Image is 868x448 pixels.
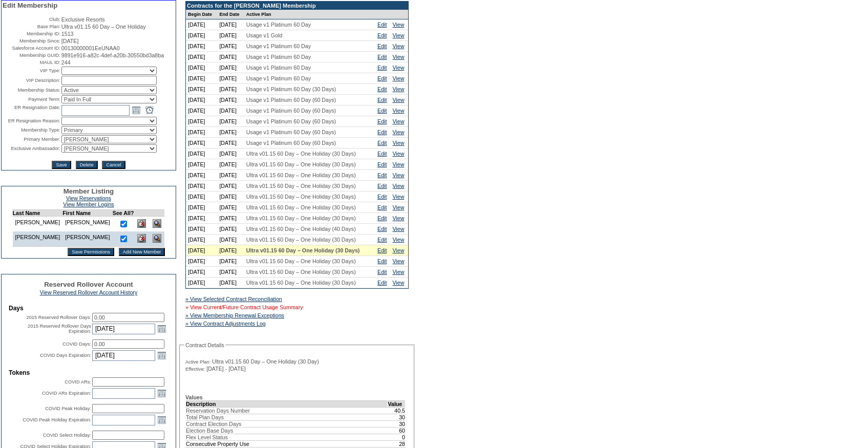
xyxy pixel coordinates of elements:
td: [DATE] [217,116,244,127]
td: [DATE] [186,245,217,256]
a: View [392,183,404,189]
td: [DATE] [186,52,217,62]
td: Begin Date [186,10,217,19]
td: [DATE] [217,41,244,52]
span: Usage v1 Platinum 60 Day (30 Days) [246,86,336,92]
td: [DATE] [217,30,244,41]
td: [DATE] [186,84,217,95]
td: Exclusive Ambassador: [3,144,60,153]
td: [DATE] [186,41,217,52]
label: COVID Days: [62,342,91,347]
td: [DATE] [186,224,217,234]
a: View [392,118,404,124]
td: [DATE] [186,138,217,148]
span: Exclusive Resorts [61,16,105,23]
span: Effective: [185,366,205,372]
label: COVID Days Expiration: [40,353,91,358]
td: [DATE] [217,19,244,30]
a: View [392,140,404,146]
a: View [392,75,404,81]
a: View [392,161,404,167]
td: Membership Since: [3,38,60,44]
a: View Reserved Rollover Account History [40,289,138,295]
td: Primary Member: [3,135,60,143]
td: [DATE] [217,278,244,288]
a: View [392,54,404,60]
a: View [392,226,404,232]
a: Open the calendar popup. [156,414,167,425]
td: [DATE] [217,224,244,234]
td: [DATE] [186,181,217,191]
label: COVID Peak Holiday: [45,406,91,411]
a: Edit [377,237,387,243]
td: End Date [217,10,244,19]
span: Usage v1 Gold [246,32,283,38]
a: Edit [377,54,387,60]
td: [DATE] [186,148,217,159]
td: [DATE] [217,170,244,181]
td: Payment Term: [3,95,60,103]
td: [DATE] [186,95,217,105]
a: Edit [377,151,387,157]
a: Edit [377,161,387,167]
span: Reservation Days Number [186,408,250,414]
td: [DATE] [186,267,217,278]
td: [DATE] [217,245,244,256]
span: Usage v1 Platinum 60 Day [246,75,311,81]
span: Usage v1 Platinum 60 Day (60 Days) [246,140,336,146]
a: Edit [377,215,387,221]
td: [PERSON_NAME] [12,231,62,247]
a: View [392,194,404,200]
td: [DATE] [186,256,217,267]
span: Ultra v01.15 60 Day – One Holiday (40 Days) [246,226,356,232]
span: Ultra v01.15 60 Day – One Holiday (30 Days) [246,151,356,157]
a: Edit [377,65,387,71]
a: Edit [377,269,387,275]
td: [DATE] [217,84,244,95]
span: 9891e916-a82c-4def-a20b-30550bd3a8ba [61,52,164,58]
td: [DATE] [186,213,217,224]
td: [DATE] [217,267,244,278]
img: View Dashboard [153,234,161,243]
td: Base Plan: [3,24,60,30]
td: Membership ID: [3,31,60,37]
span: Edit Membership [3,2,57,9]
span: Contract Election Days [186,421,241,427]
td: [PERSON_NAME] [12,217,62,232]
input: Add New Member [119,248,165,256]
td: VIP Description: [3,76,60,85]
span: Reserved Rollover Account [44,281,133,288]
td: [DATE] [186,191,217,202]
a: View [392,22,404,28]
label: COVID ARs Expiration: [42,391,91,396]
td: First Name [62,210,113,217]
td: [DATE] [186,30,217,41]
a: Edit [377,22,387,28]
td: [DATE] [217,52,244,62]
a: View [392,43,404,49]
a: Edit [377,86,387,92]
td: [DATE] [217,213,244,224]
span: Ultra v01.15 60 Day – One Holiday [61,24,146,30]
span: Ultra v01.15 60 Day – One Holiday (30 Days) [246,237,356,243]
a: Edit [377,280,387,286]
td: 40.5 [388,407,406,414]
a: View Reservations [66,195,111,201]
a: Edit [377,32,387,38]
a: Edit [377,194,387,200]
td: [PERSON_NAME] [62,217,113,232]
legend: Contract Details [184,342,225,348]
td: See All? [113,210,134,217]
label: 2015 Reserved Rollover Days: [26,315,91,320]
td: Tokens [9,369,168,376]
span: 1513 [61,31,74,37]
a: Edit [377,258,387,264]
td: [PERSON_NAME] [62,231,113,247]
td: [DATE] [186,234,217,245]
a: Edit [377,140,387,146]
td: [DATE] [186,278,217,288]
a: Open the calendar popup. [156,350,167,361]
td: [DATE] [186,73,217,84]
td: [DATE] [217,62,244,73]
span: Member Listing [63,187,114,195]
